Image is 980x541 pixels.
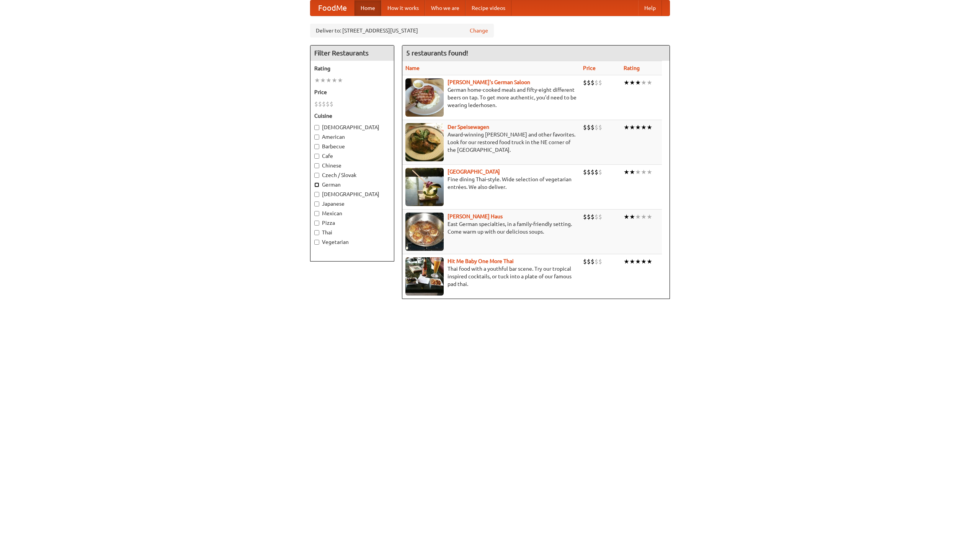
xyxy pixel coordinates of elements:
a: Who we are [425,0,465,16]
a: FoodMe [310,0,354,16]
input: Japanese [314,201,319,206]
li: ★ [624,78,629,87]
p: Thai food with a youthful bar scene. Try our tropical inspired cocktails, or tuck into a plate of... [405,265,577,288]
input: [DEMOGRAPHIC_DATA] [314,192,319,197]
label: [DEMOGRAPHIC_DATA] [314,190,390,198]
li: ★ [647,213,652,221]
li: $ [591,213,595,221]
li: ★ [629,123,635,132]
a: [GEOGRAPHIC_DATA] [448,169,500,175]
li: ★ [624,213,629,221]
a: Hit Me Baby One More Thai [448,258,514,264]
a: How it works [381,0,425,16]
li: $ [591,78,595,87]
ng-pluralize: 5 restaurants found! [406,49,468,57]
li: ★ [320,76,326,84]
label: [DEMOGRAPHIC_DATA] [314,123,390,131]
li: $ [326,100,330,108]
li: ★ [641,123,647,132]
a: Change [470,27,488,34]
a: [PERSON_NAME]'s German Saloon [448,79,530,85]
b: [PERSON_NAME] Haus [448,213,503,219]
input: Cafe [314,154,319,159]
li: $ [595,257,598,266]
img: speisewagen.jpg [405,123,444,161]
label: Pizza [314,219,390,227]
h5: Price [314,88,390,96]
li: ★ [641,168,647,176]
h4: Filter Restaurants [310,45,394,61]
li: $ [598,123,602,132]
li: ★ [332,76,337,84]
h5: Rating [314,65,390,72]
a: Help [638,0,662,16]
li: $ [583,78,587,87]
li: $ [587,257,591,266]
li: $ [598,257,602,266]
li: $ [591,168,595,176]
p: Fine dining Thai-style. Wide selection of vegetarian entrées. We also deliver. [405,175,577,191]
li: $ [591,123,595,132]
li: ★ [647,123,652,132]
input: Vegetarian [314,240,319,245]
input: Chinese [314,163,319,168]
li: $ [587,168,591,176]
img: kohlhaus.jpg [405,213,444,251]
input: German [314,182,319,187]
input: Thai [314,230,319,235]
input: Mexican [314,211,319,216]
li: $ [595,213,598,221]
li: ★ [635,78,641,87]
a: Price [583,65,596,71]
li: $ [598,78,602,87]
li: $ [583,213,587,221]
li: $ [322,100,326,108]
li: ★ [635,257,641,266]
li: ★ [629,257,635,266]
p: German home-cooked meals and fifty-eight different beers on tap. To get more authentic, you'd nee... [405,86,577,109]
a: Recipe videos [465,0,511,16]
li: ★ [647,78,652,87]
li: $ [595,78,598,87]
li: ★ [624,257,629,266]
li: $ [595,168,598,176]
li: ★ [629,78,635,87]
label: Czech / Slovak [314,171,390,179]
li: $ [583,168,587,176]
li: ★ [326,76,332,84]
li: ★ [641,213,647,221]
input: Czech / Slovak [314,173,319,178]
h5: Cuisine [314,112,390,120]
input: [DEMOGRAPHIC_DATA] [314,125,319,130]
p: East German specialties, in a family-friendly setting. Come warm up with our delicious soups. [405,220,577,236]
li: $ [583,257,587,266]
li: ★ [641,257,647,266]
li: ★ [641,78,647,87]
label: Mexican [314,210,390,217]
li: $ [598,168,602,176]
li: ★ [337,76,343,84]
a: Home [354,0,381,16]
li: ★ [624,168,629,176]
li: ★ [647,257,652,266]
img: satay.jpg [405,168,444,206]
label: Chinese [314,162,390,169]
img: babythai.jpg [405,257,444,296]
li: $ [330,100,333,108]
li: $ [591,257,595,266]
label: Japanese [314,200,390,208]
li: ★ [314,76,320,84]
li: ★ [635,123,641,132]
li: $ [587,78,591,87]
li: ★ [647,168,652,176]
label: Thai [314,229,390,236]
li: ★ [635,168,641,176]
a: Name [405,65,420,71]
label: American [314,133,390,141]
img: esthers.jpg [405,78,444,117]
li: $ [587,213,591,221]
li: $ [598,213,602,221]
